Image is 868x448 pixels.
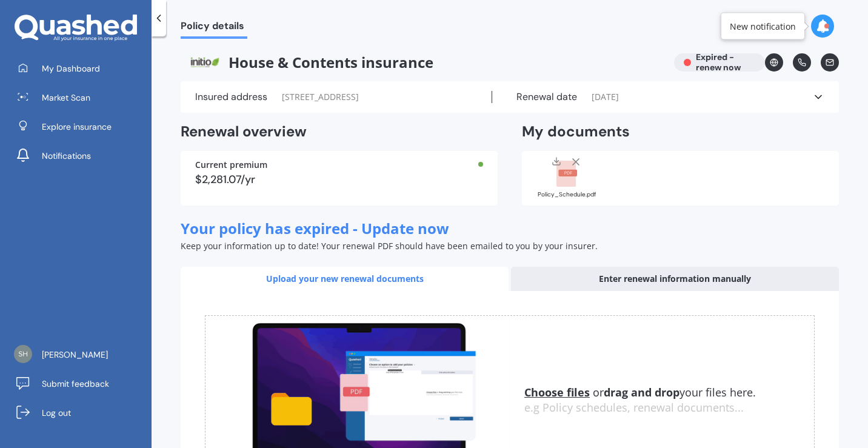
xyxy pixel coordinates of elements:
[511,267,839,291] div: Enter renewal information manually
[181,53,664,72] span: House & Contents insurance
[14,345,32,363] img: 65ae651463db45af6a23824835114776
[181,53,229,72] img: Initio.webp
[195,161,483,169] div: Current premium
[9,401,152,425] a: Log out
[195,91,267,103] label: Insured address
[9,372,152,396] a: Submit feedback
[524,385,590,400] u: Choose files
[604,385,679,400] b: drag and drop
[181,20,247,36] span: Policy details
[195,174,483,185] div: $2,281.07/yr
[181,240,598,252] span: Keep your information up to date! Your renewal PDF should have been emailed to you by your insurer.
[181,218,449,238] span: Your policy has expired - Update now
[522,122,630,141] h2: My documents
[9,144,152,168] a: Notifications
[181,267,509,291] div: Upload your new renewal documents
[42,92,90,104] span: Market Scan
[592,91,619,103] span: [DATE]
[524,385,756,400] span: or your files here.
[730,20,796,32] div: New notification
[9,343,152,367] a: [PERSON_NAME]
[516,91,577,103] label: Renewal date
[42,349,108,361] span: [PERSON_NAME]
[9,56,152,81] a: My Dashboard
[9,115,152,139] a: Explore insurance
[524,401,814,415] div: e.g Policy schedules, renewal documents...
[536,192,597,198] div: Policy_Schedule.pdf
[282,91,359,103] span: [STREET_ADDRESS]
[42,62,100,75] span: My Dashboard
[42,407,71,419] span: Log out
[42,378,109,390] span: Submit feedback
[181,122,498,141] h2: Renewal overview
[42,150,91,162] span: Notifications
[42,121,112,133] span: Explore insurance
[9,85,152,110] a: Market Scan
